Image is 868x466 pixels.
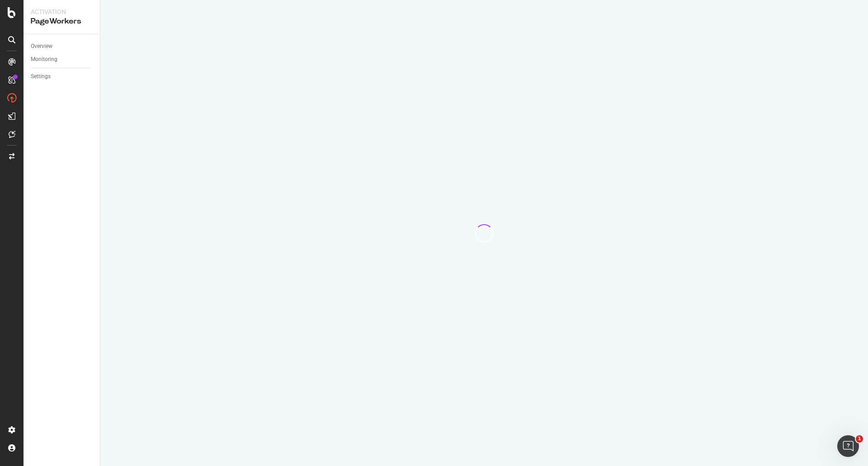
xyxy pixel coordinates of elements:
iframe: Intercom live chat [837,435,859,457]
div: Settings [31,72,51,81]
a: Overview [31,42,94,51]
div: Overview [31,42,52,51]
span: 1 [856,435,863,442]
a: Settings [31,72,94,81]
div: PageWorkers [31,16,93,27]
div: Monitoring [31,55,57,64]
a: Monitoring [31,55,94,64]
div: Activation [31,7,93,16]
